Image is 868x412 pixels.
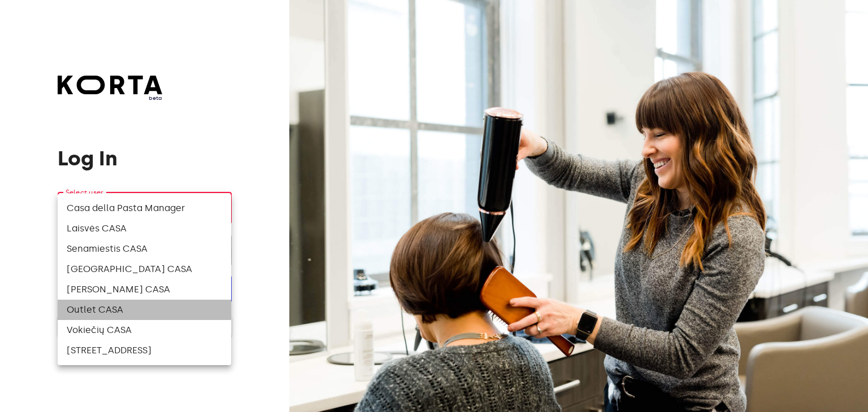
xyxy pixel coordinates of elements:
[58,198,231,218] li: Casa della Pasta Manager
[58,340,231,361] li: [STREET_ADDRESS]
[58,259,231,279] li: [GEOGRAPHIC_DATA] CASA
[58,239,231,259] li: Senamiestis CASA
[58,218,231,239] li: Laisvės CASA
[58,279,231,300] li: [PERSON_NAME] CASA
[58,320,231,340] li: Vokiečių CASA
[58,300,231,320] li: Outlet CASA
